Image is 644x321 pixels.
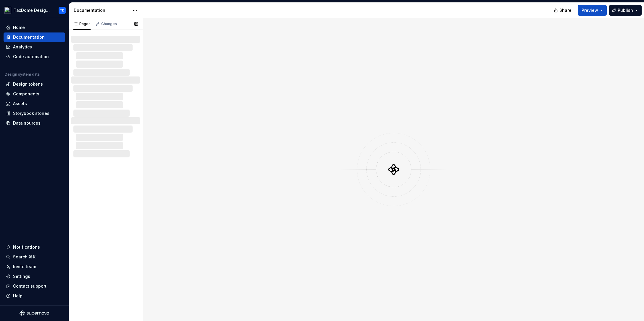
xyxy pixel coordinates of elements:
[13,81,43,87] div: Design tokens
[73,22,91,26] div: Pages
[5,72,40,77] div: Design system data
[559,7,571,13] span: Share
[13,283,46,289] div: Contact support
[13,44,32,50] div: Analytics
[13,120,41,126] div: Data sources
[4,291,65,301] button: Help
[4,42,65,52] a: Analytics
[13,91,39,97] div: Components
[13,273,30,279] div: Settings
[4,252,65,262] button: Search ⌘K
[4,89,65,99] a: Components
[13,293,22,299] div: Help
[578,5,607,16] button: Preview
[4,52,65,61] a: Code automation
[101,22,117,26] div: Changes
[13,34,45,40] div: Documentation
[13,54,49,60] div: Code automation
[4,262,65,271] a: Invite team
[13,244,40,250] div: Notifications
[14,7,51,13] div: TaxDome Design System
[60,8,65,13] div: TD
[4,32,65,42] a: Documentation
[20,310,49,316] svg: Supernova Logo
[618,7,633,13] span: Publish
[74,7,130,13] div: Documentation
[13,110,49,116] div: Storybook stories
[13,264,36,270] div: Invite team
[4,99,65,108] a: Assets
[4,79,65,89] a: Design tokens
[1,4,67,17] button: TaxDome Design SystemTD
[4,242,65,252] button: Notifications
[13,101,27,107] div: Assets
[4,118,65,128] a: Data sources
[551,5,575,16] button: Share
[4,281,65,291] button: Contact support
[4,272,65,281] a: Settings
[4,23,65,32] a: Home
[609,5,642,16] button: Publish
[4,109,65,118] a: Storybook stories
[13,25,25,30] div: Home
[13,254,36,260] div: Search ⌘K
[4,7,11,14] img: da704ea1-22e8-46cf-95f8-d9f462a55abe.png
[582,7,598,13] span: Preview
